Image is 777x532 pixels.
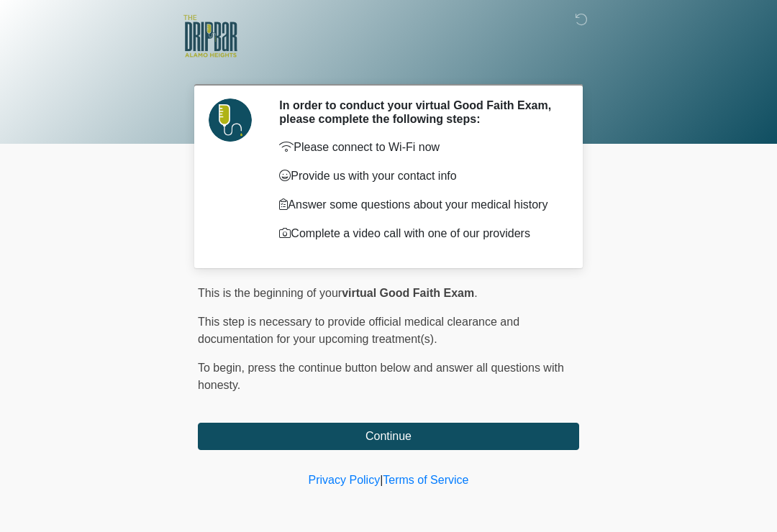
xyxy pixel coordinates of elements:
button: Continue [198,423,579,450]
p: Complete a video call with one of our providers [279,225,558,242]
img: The DRIPBaR - Alamo Heights Logo [183,11,237,62]
p: Answer some questions about your medical history [279,196,558,214]
span: This is the beginning of your [198,287,342,299]
span: . [474,287,477,299]
a: Privacy Policy [309,474,381,486]
p: Provide us with your contact info [279,168,558,185]
p: Please connect to Wi-Fi now [279,139,558,156]
span: This step is necessary to provide official medical clearance and documentation for your upcoming ... [198,316,519,345]
span: To begin, [198,362,247,374]
img: Agent Avatar [209,98,252,142]
a: | [380,474,383,486]
h2: In order to conduct your virtual Good Faith Exam, please complete the following steps: [279,98,558,126]
a: Terms of Service [383,474,468,486]
strong: virtual Good Faith Exam [342,287,474,299]
span: press the continue button below and answer all questions with honesty. [198,362,564,391]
